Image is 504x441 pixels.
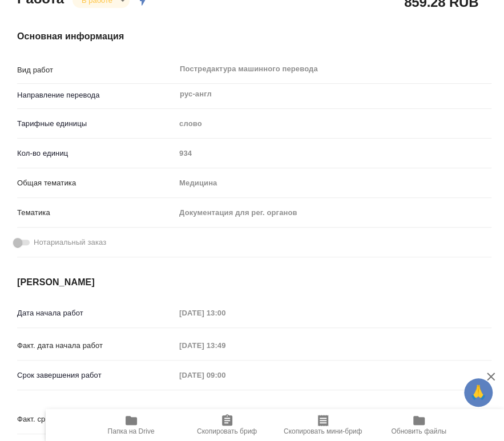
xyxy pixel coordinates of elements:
span: Обновить файлы [391,427,446,435]
input: Пустое поле [175,337,275,354]
span: 🙏 [469,381,488,404]
p: Кол-во единиц [17,148,175,159]
span: Папка на Drive [108,427,155,435]
p: Общая тематика [17,177,175,189]
p: Дата начала работ [17,308,175,319]
button: Обновить файлы [371,409,467,441]
span: Нотариальный заказ [34,237,106,248]
div: Документация для рег. органов [175,203,491,222]
div: слово [175,114,491,133]
input: Пустое поле [175,145,491,161]
p: Срок завершения работ [17,370,175,381]
p: Факт. дата начала работ [17,340,175,351]
p: Тематика [17,207,175,219]
button: Скопировать мини-бриф [275,409,371,441]
p: Вид работ [17,64,175,76]
input: Пустое поле [175,367,275,383]
div: Медицина [175,173,491,193]
span: Скопировать бриф [197,427,257,435]
p: Факт. срок заверш. работ [17,414,175,425]
p: Тарифные единицы [17,118,175,130]
span: Скопировать мини-бриф [284,427,362,435]
button: Скопировать бриф [179,409,275,441]
p: Направление перевода [17,90,175,101]
button: Папка на Drive [83,409,179,441]
input: Пустое поле [175,305,275,321]
h4: [PERSON_NAME] [17,276,491,289]
h4: Основная информация [17,30,491,43]
button: 🙏 [464,378,493,407]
